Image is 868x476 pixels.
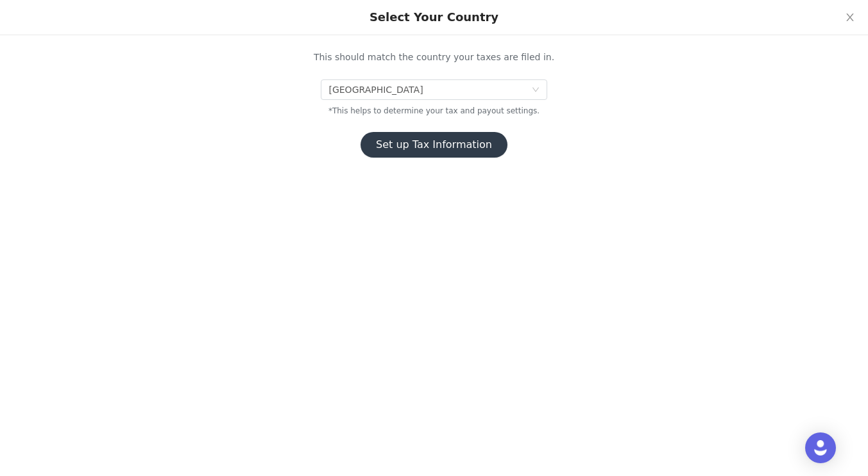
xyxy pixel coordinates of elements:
p: *This helps to determine your tax and payout settings. [226,105,643,117]
div: Open Intercom Messenger [805,432,836,463]
i: icon: down [532,86,540,95]
div: France [328,80,423,99]
i: icon: close [845,12,855,22]
div: Select Your Country [370,10,498,24]
p: This should match the country your taxes are filed in. [226,51,643,64]
button: Set up Tax Information [361,132,507,158]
